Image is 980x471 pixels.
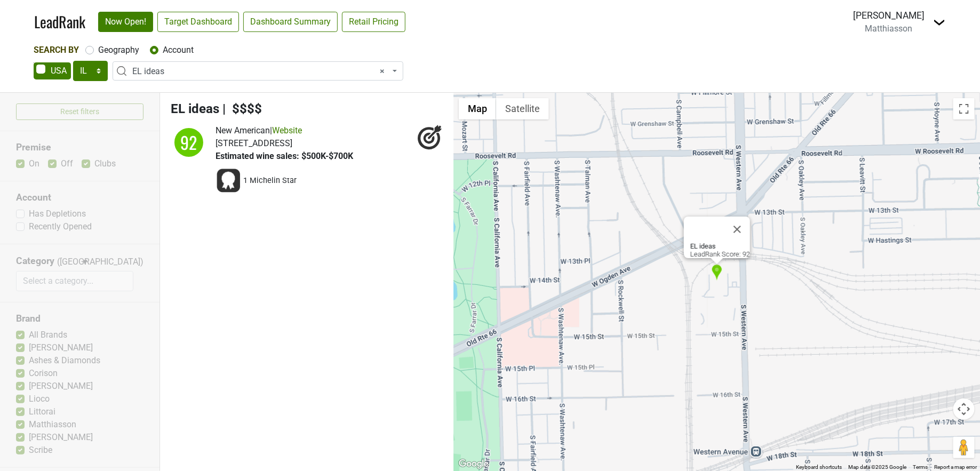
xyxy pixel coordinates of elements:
b: EL ideas [690,242,716,250]
img: Dropdown Menu [933,16,946,29]
a: Open this area in Google Maps (opens a new window) [456,457,491,471]
span: New American [216,125,270,135]
span: EL ideas [113,61,403,81]
button: Map camera controls [953,398,975,420]
span: Remove all items [380,65,385,78]
span: Matthiasson [865,23,913,34]
a: Terms [913,464,928,470]
button: Keyboard shortcuts [796,464,842,471]
label: Account [163,44,194,57]
span: [STREET_ADDRESS] [216,138,292,148]
img: Award [216,168,241,194]
a: Retail Pricing [342,12,405,32]
span: Search By [34,45,79,55]
div: LeadRank Score: 92 [690,242,750,258]
button: Show satellite imagery [496,98,549,119]
a: Website [272,125,302,135]
a: Now Open! [98,12,153,32]
a: Dashboard Summary [243,12,338,32]
div: | [216,124,353,137]
button: Close [724,217,750,242]
a: LeadRank [34,11,85,33]
span: Map data ©2025 Google [848,464,906,470]
span: Estimated wine sales: $500K-$700K [216,151,353,161]
a: Report a map error [934,464,977,470]
button: Drag Pegman onto the map to open Street View [953,437,975,458]
span: EL ideas [171,101,219,116]
label: Geography [98,44,139,57]
img: quadrant_split.svg [171,124,207,161]
a: Target Dashboard [157,12,239,32]
div: [PERSON_NAME] [853,9,925,22]
button: Show street map [459,98,496,119]
button: Toggle fullscreen view [953,98,975,119]
div: 92 [173,126,205,158]
span: | $$$$ [222,101,262,116]
span: 1 Michelin Star [243,175,297,186]
div: EL ideas [711,264,722,282]
span: EL ideas [132,65,390,78]
img: Google [456,457,491,471]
